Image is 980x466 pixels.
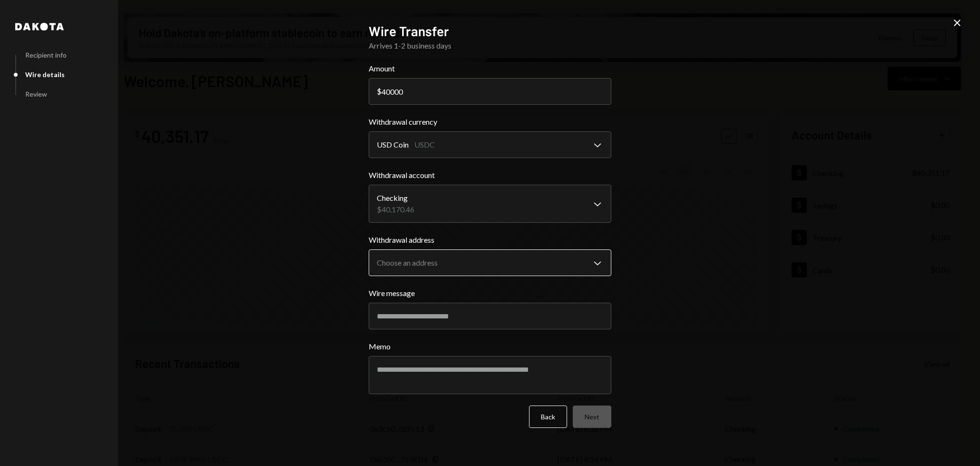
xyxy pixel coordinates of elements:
button: Withdrawal account [369,185,611,223]
button: Withdrawal currency [369,131,611,158]
button: Withdrawal address [369,249,611,276]
label: Withdrawal account [369,169,611,181]
div: $ [377,87,382,96]
div: Wire details [25,70,65,79]
label: Withdrawal address [369,234,611,246]
h2: Wire Transfer [369,22,611,40]
div: Review [25,90,47,98]
label: Withdrawal currency [369,116,611,128]
input: 0.00 [369,78,611,105]
button: Back [529,406,567,428]
div: Arrives 1-2 business days [369,40,611,51]
label: Amount [369,63,611,74]
div: Recipient info [25,51,67,59]
div: USDC [414,139,435,150]
label: Wire message [369,288,611,299]
label: Memo [369,341,611,352]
